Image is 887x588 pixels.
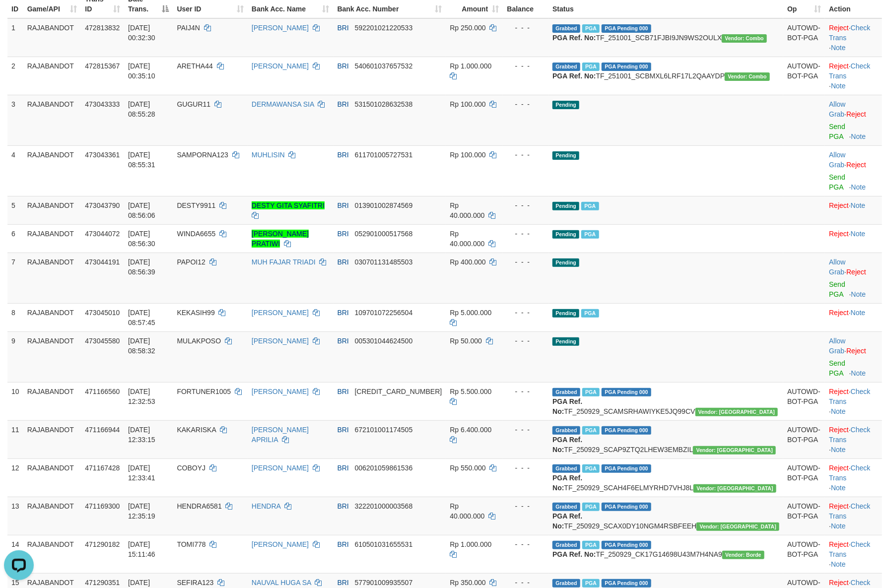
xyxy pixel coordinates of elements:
span: Copy 611701005727531 to clipboard [355,151,413,159]
span: BRI [338,579,349,587]
td: 5 [7,196,23,224]
span: KAKARISKA [177,426,216,434]
div: - - - [507,387,545,396]
span: PGA Pending [602,541,651,549]
span: 472813832 [85,24,120,32]
td: TF_251001_SCBMXL6LRF17L2QAAYDP [548,57,783,95]
a: Reject [846,268,866,276]
td: 8 [7,303,23,331]
span: Rp 250.000 [450,24,485,32]
span: Copy 052901000517568 to clipboard [355,230,413,238]
span: PGA Pending [602,63,651,71]
a: Reject [829,230,849,238]
td: RAJABANDOT [23,196,81,224]
span: Pending [552,259,579,267]
td: RAJABANDOT [23,382,81,420]
span: Vendor URL: https://secure11.1velocity.biz [722,34,767,43]
span: 473045580 [85,337,120,345]
span: DESTY9911 [177,201,216,209]
span: Marked by adkdaniel [581,230,599,239]
span: BRI [338,309,349,317]
span: TOMI778 [177,540,206,548]
span: 472815367 [85,62,120,70]
a: [PERSON_NAME] [252,309,309,317]
td: RAJABANDOT [23,331,81,382]
span: PGA Pending [602,426,651,435]
a: Reject [829,388,849,395]
td: · · [825,420,882,458]
a: Check Trans [829,540,870,558]
span: Pending [552,309,579,318]
div: - - - [507,99,545,109]
a: Note [831,407,846,415]
div: - - - [507,229,545,239]
div: - - - [507,539,545,549]
span: SAMPORNA123 [177,151,228,159]
span: Pending [552,337,579,346]
a: Reject [829,464,849,472]
span: Marked by adkaldo [582,426,600,435]
td: 9 [7,331,23,382]
b: PGA Ref. No: [552,436,582,454]
span: Rp 550.000 [450,464,485,472]
a: Allow Grab [829,151,845,169]
span: Copy 531501028632538 to clipboard [355,100,413,108]
span: Marked by adkZulham [582,24,600,33]
span: BRI [338,502,349,510]
b: PGA Ref. No: [552,72,596,80]
td: TF_250929_SCAMSRHAWIYKE5JQ99CV [548,382,783,420]
td: · · [825,18,882,57]
a: Send PGA [829,123,845,140]
span: Copy 013901002874569 to clipboard [355,201,413,209]
a: Reject [829,502,849,510]
span: BRI [338,24,349,32]
span: Marked by adkpebhi [581,309,599,318]
td: 2 [7,57,23,95]
span: Rp 1.000.000 [450,62,491,70]
span: PGA Pending [602,24,651,33]
span: Rp 1.000.000 [450,540,491,548]
button: Open LiveChat chat widget [4,4,34,34]
span: SEFIRA123 [177,579,214,587]
td: AUTOWD-BOT-PGA [783,458,825,497]
a: HENDRA [252,502,280,510]
a: Reject [829,309,849,317]
span: BRI [338,230,349,238]
span: Vendor URL: https://checkout1.1velocity.biz [722,551,764,559]
span: Pending [552,202,579,210]
td: RAJABANDOT [23,145,81,196]
td: 3 [7,95,23,145]
span: Marked by adkaldo [582,464,600,473]
td: RAJABANDOT [23,303,81,331]
td: · · [825,382,882,420]
span: [DATE] 00:32:30 [128,24,155,42]
span: · [829,258,846,276]
td: RAJABANDOT [23,420,81,458]
td: · · [825,497,882,535]
td: · · [825,458,882,497]
span: COBOYJ [177,464,206,472]
span: · [829,337,846,355]
span: Copy 577901009935507 to clipboard [355,579,413,587]
span: 473043361 [85,151,120,159]
td: TF_250929_CK17G14698U43M7H4NA9 [548,535,783,573]
span: [DATE] 08:58:32 [128,337,155,355]
span: [DATE] 12:32:53 [128,388,155,405]
b: PGA Ref. No: [552,474,582,492]
a: Reject [829,201,849,209]
a: Check Trans [829,464,870,482]
span: BRI [338,201,349,209]
a: Note [851,230,866,238]
span: WINDA6655 [177,230,216,238]
span: PGA Pending [602,388,651,396]
span: [DATE] 08:55:28 [128,100,155,118]
td: · [825,95,882,145]
span: 473043333 [85,100,120,108]
span: 471166944 [85,426,120,434]
span: 473044191 [85,258,120,266]
a: Note [831,82,846,90]
span: Copy 540601037657532 to clipboard [355,62,413,70]
td: · · [825,535,882,573]
span: PGA Pending [602,503,651,511]
td: AUTOWD-BOT-PGA [783,382,825,420]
